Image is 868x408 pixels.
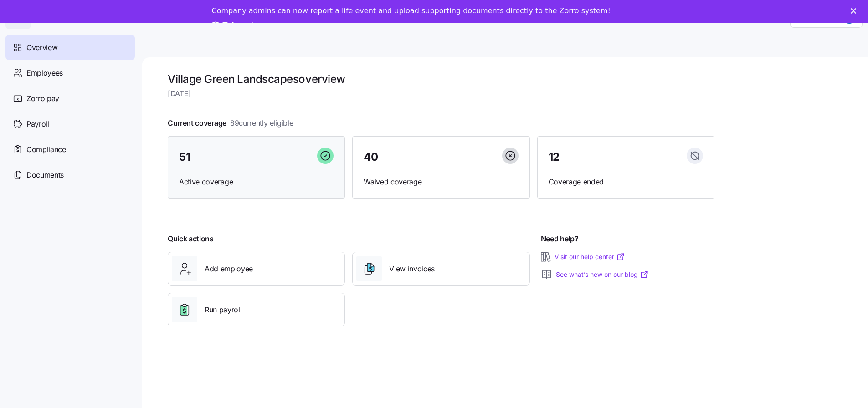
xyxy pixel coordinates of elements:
[5,86,135,111] a: Zorro pay
[364,176,518,188] span: Waived coverage
[179,152,190,163] span: 51
[205,304,241,316] span: Run payroll
[5,162,135,188] a: Documents
[26,144,66,155] span: Compliance
[179,176,334,188] span: Active coverage
[5,111,135,137] a: Payroll
[26,118,49,130] span: Payroll
[168,72,714,86] h1: Village Green Landscapes overview
[851,8,860,14] div: Close
[26,169,64,181] span: Documents
[168,117,293,129] span: Current coverage
[5,60,135,86] a: Employees
[541,233,579,245] span: Need help?
[5,137,135,162] a: Compliance
[26,93,59,104] span: Zorro pay
[230,117,293,129] span: 89 currently eligible
[26,42,57,53] span: Overview
[556,270,649,279] a: See what’s new on our blog
[168,88,714,99] span: [DATE]
[212,21,269,31] a: Take a tour
[389,263,435,275] span: View invoices
[549,176,703,188] span: Coverage ended
[205,263,253,275] span: Add employee
[555,252,625,261] a: Visit our help center
[364,152,378,163] span: 40
[26,67,63,79] span: Employees
[168,233,214,245] span: Quick actions
[5,35,135,60] a: Overview
[212,6,611,15] div: Company admins can now report a life event and upload supporting documents directly to the Zorro ...
[549,152,560,163] span: 12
